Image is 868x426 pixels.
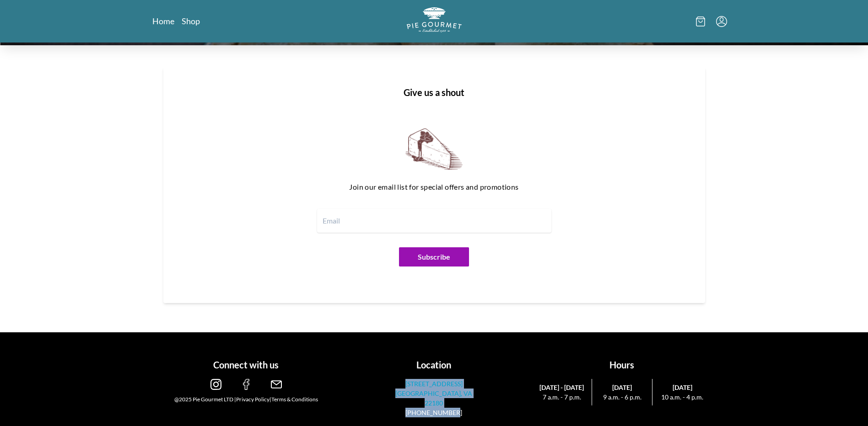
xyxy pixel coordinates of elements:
[596,383,648,392] span: [DATE]
[535,383,588,392] span: [DATE] - [DATE]
[407,7,462,35] a: Logo
[241,383,252,391] a: facebook
[317,209,551,233] input: Email
[399,247,469,266] button: Subscribe
[200,180,669,194] p: Join our email list for special offers and promotions
[210,379,221,390] img: instagram
[178,85,690,99] h1: Give us a shout
[389,379,479,408] a: [STREET_ADDRESS][GEOGRAPHIC_DATA], VA 22180
[182,16,200,27] a: Shop
[156,395,337,404] div: @2025 Pie Gourmet LTD | |
[152,16,174,27] a: Home
[389,389,479,408] p: [GEOGRAPHIC_DATA], VA 22180
[271,396,318,403] a: Terms & Conditions
[716,16,727,27] button: Menu
[241,379,252,390] img: facebook
[344,358,524,372] h1: Location
[405,128,463,170] img: newsletter
[656,383,709,392] span: [DATE]
[236,396,270,403] a: Privacy Policy
[656,392,709,402] span: 10 a.m. - 4 p.m.
[271,383,282,391] a: email
[405,409,462,416] a: [PHONE_NUMBER]
[407,7,462,32] img: logo
[210,383,221,391] a: instagram
[389,379,479,389] p: [STREET_ADDRESS]
[532,358,712,372] h1: Hours
[596,392,648,402] span: 9 a.m. - 6 p.m.
[535,392,588,402] span: 7 a.m. - 7 p.m.
[156,358,337,372] h1: Connect with us
[271,379,282,390] img: email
